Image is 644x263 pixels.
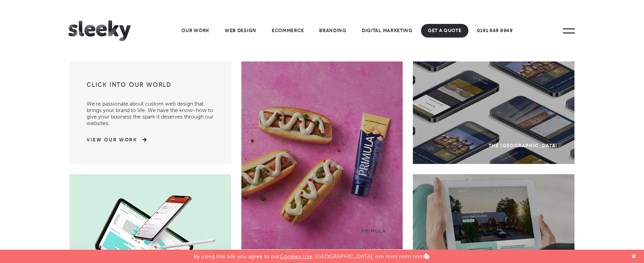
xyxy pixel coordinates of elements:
a: Our Work [175,24,216,38]
a: The [GEOGRAPHIC_DATA] [413,61,574,164]
h3: Click into our world [87,81,214,94]
a: Primula [241,61,403,249]
img: Sleeky Web Design Newcastle [69,20,131,41]
a: Web Design [218,24,263,38]
img: arrow [137,137,147,142]
a: Ecommerce [265,24,311,38]
div: The [GEOGRAPHIC_DATA] [489,143,557,149]
a: 0191 649 8949 [470,24,520,38]
p: We’re passionate about custom web design that brings your brand to life. We have the know-how to ... [87,94,214,126]
p: By using this site you agree to our . [GEOGRAPHIC_DATA], om nom nom nom [194,250,430,260]
a: Digital Marketing [355,24,419,38]
a: Get A Quote [421,24,468,38]
a: View Our Work [87,137,137,143]
a: Branding [312,24,353,38]
a: Cookies Use [280,253,313,260]
div: Primula [361,228,386,234]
